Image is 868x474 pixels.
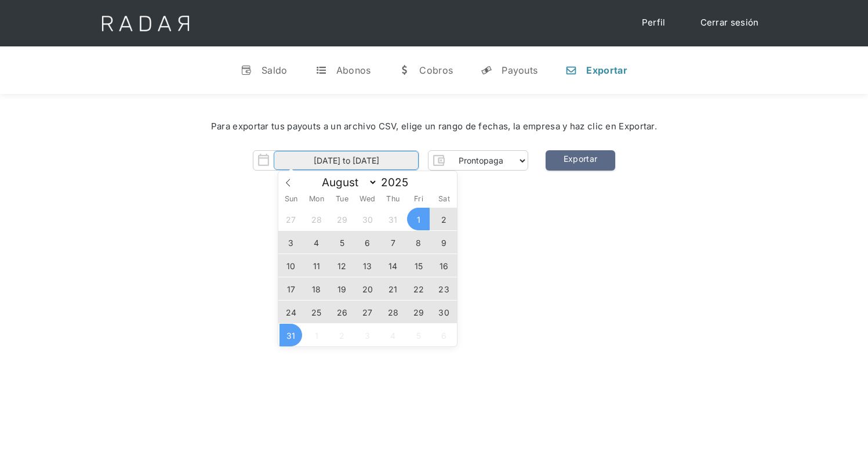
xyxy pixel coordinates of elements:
[407,277,430,300] span: August 22, 2025
[331,231,353,254] span: August 5, 2025
[433,301,455,323] span: August 30, 2025
[502,64,537,76] div: Payouts
[377,176,419,189] input: Year
[630,12,677,34] a: Perfil
[356,254,379,277] span: August 13, 2025
[433,277,455,300] span: August 23, 2025
[331,277,353,300] span: August 19, 2025
[355,196,380,203] span: Wed
[433,254,455,277] span: August 16, 2025
[419,64,453,76] div: Cobros
[279,301,302,323] span: August 24, 2025
[279,324,302,346] span: August 31, 2025
[305,277,328,300] span: August 18, 2025
[305,231,328,254] span: August 4, 2025
[407,301,430,323] span: August 29, 2025
[331,254,353,277] span: August 12, 2025
[315,64,327,76] div: t
[356,324,379,346] span: September 3, 2025
[382,231,404,254] span: August 7, 2025
[407,254,430,277] span: August 15, 2025
[305,254,328,277] span: August 11, 2025
[329,196,355,203] span: Tue
[356,301,379,323] span: August 27, 2025
[356,208,379,230] span: July 30, 2025
[305,208,328,230] span: July 28, 2025
[407,324,430,346] span: September 5, 2025
[331,208,353,230] span: July 29, 2025
[279,231,302,254] span: August 3, 2025
[241,64,252,76] div: v
[305,301,328,323] span: August 25, 2025
[431,196,457,203] span: Sat
[546,150,615,171] a: Exportar
[433,231,455,254] span: August 9, 2025
[689,12,771,34] a: Cerrar sesión
[407,208,430,230] span: August 1, 2025
[278,196,304,203] span: Sun
[305,324,328,346] span: September 1, 2025
[331,324,353,346] span: September 2, 2025
[398,64,410,76] div: w
[253,150,528,171] form: Form
[336,64,371,76] div: Abonos
[406,196,431,203] span: Fri
[382,208,404,230] span: July 31, 2025
[407,231,430,254] span: August 8, 2025
[382,301,404,323] span: August 28, 2025
[279,254,302,277] span: August 10, 2025
[262,64,288,76] div: Saldo
[433,324,455,346] span: September 6, 2025
[279,208,302,230] span: July 27, 2025
[382,277,404,300] span: August 21, 2025
[481,64,492,76] div: y
[382,324,404,346] span: September 4, 2025
[356,277,379,300] span: August 20, 2025
[586,64,627,76] div: Exportar
[565,64,577,76] div: n
[316,175,377,190] select: Month
[380,196,406,203] span: Thu
[279,277,302,300] span: August 17, 2025
[331,301,353,323] span: August 26, 2025
[304,196,329,203] span: Mon
[433,208,455,230] span: August 2, 2025
[382,254,404,277] span: August 14, 2025
[35,120,833,133] div: Para exportar tus payouts a un archivo CSV, elige un rango de fechas, la empresa y haz clic en Ex...
[356,231,379,254] span: August 6, 2025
